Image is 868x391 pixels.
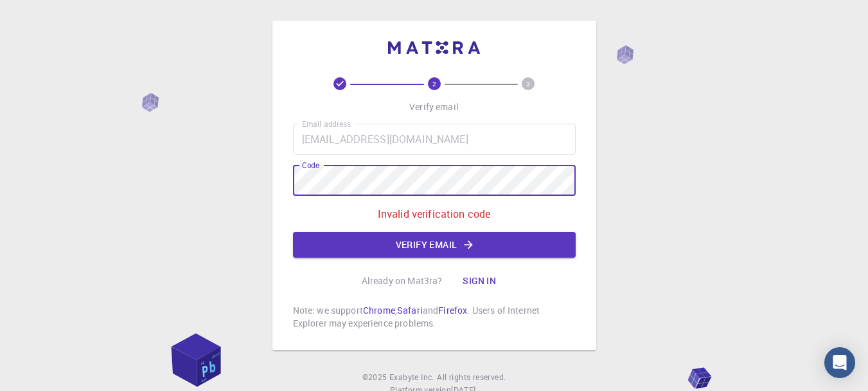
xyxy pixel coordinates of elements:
p: Invalid verification code [378,206,491,222]
button: Sign in [452,268,506,294]
div: Open Intercom Messenger [824,347,855,378]
button: Verify email [293,232,576,258]
p: Note: we support , and . Users of Internet Explorer may experience problems. [293,304,576,330]
p: Already on Mat3ra? [362,274,443,287]
text: 2 [432,79,436,88]
span: All rights reserved. [437,371,506,384]
label: Code [302,160,319,171]
span: Exabyte Inc. [389,372,434,382]
text: 3 [526,79,530,88]
label: Email address [302,119,351,129]
a: Exabyte Inc. [389,371,434,384]
span: © 2025 [362,371,389,384]
a: Chrome [363,304,395,316]
p: Verify email [409,100,459,113]
a: Firefox [438,304,467,316]
a: Safari [397,304,423,316]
